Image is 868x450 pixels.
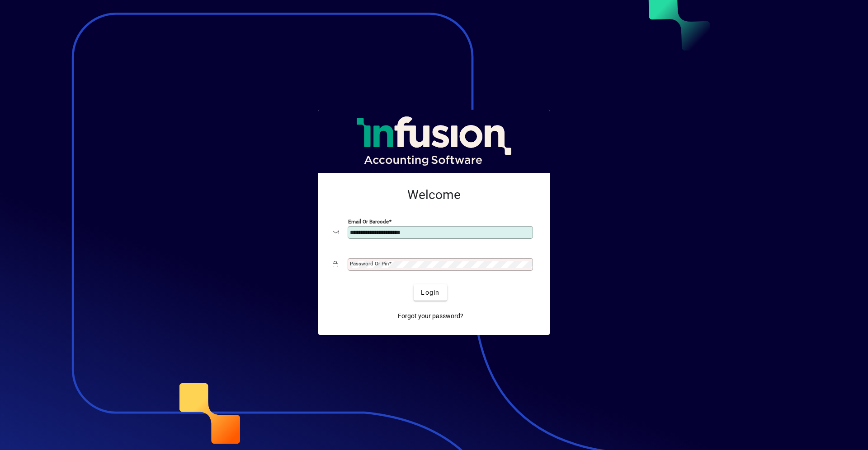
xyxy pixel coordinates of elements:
[394,308,467,324] a: Forgot your password?
[350,260,389,267] mat-label: Password or Pin
[398,311,463,321] span: Forgot your password?
[414,284,447,301] button: Login
[348,218,389,225] mat-label: Email or Barcode
[333,187,535,203] h2: Welcome
[421,288,439,297] span: Login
